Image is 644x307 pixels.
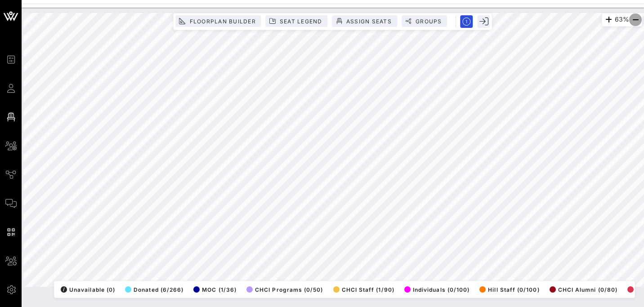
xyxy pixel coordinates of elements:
[193,286,237,293] span: MOC (1/36)
[602,13,642,27] div: 63%
[246,286,323,293] span: CHCI Programs (0/50)
[266,15,328,27] button: Seat Legend
[402,283,470,296] button: Individuals (0/100)
[415,18,442,25] span: Groups
[404,286,470,293] span: Individuals (0/100)
[125,286,183,293] span: Donated (6/266)
[61,286,67,293] div: /
[550,286,617,293] span: CHCI Alumni (0/80)
[547,283,617,296] button: CHCI Alumni (0/80)
[333,286,394,293] span: CHCI Staff (1/90)
[58,283,115,296] button: /Unavailable (0)
[346,18,392,25] span: Assign Seats
[191,283,237,296] button: MOC (1/36)
[122,283,183,296] button: Donated (6/266)
[331,283,394,296] button: CHCI Staff (1/90)
[279,18,322,25] span: Seat Legend
[244,283,323,296] button: CHCI Programs (0/50)
[189,18,255,25] span: Floorplan Builder
[402,15,447,27] button: Groups
[61,286,115,293] span: Unavailable (0)
[175,15,261,27] button: Floorplan Builder
[477,283,539,296] button: Hill Staff (0/100)
[332,15,397,27] button: Assign Seats
[479,286,539,293] span: Hill Staff (0/100)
